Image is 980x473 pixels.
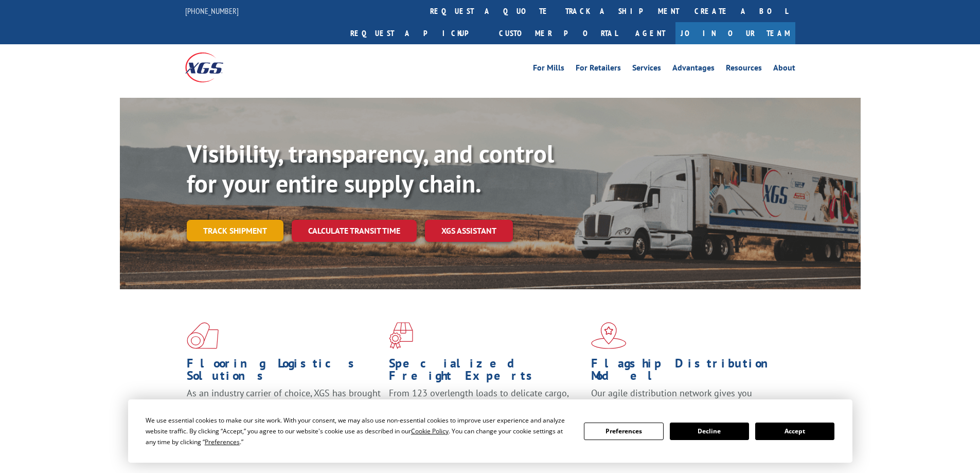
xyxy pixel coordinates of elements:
a: For Retailers [576,64,621,75]
h1: Flagship Distribution Model [591,357,786,387]
a: About [773,64,795,75]
span: Cookie Policy [411,427,449,435]
b: Visibility, transparency, and control for your entire supply chain. [187,137,554,199]
a: Agent [625,22,675,44]
div: We use essential cookies to make our site work. With your consent, we may also use non-essential ... [146,415,572,447]
a: XGS ASSISTANT [425,220,513,242]
h1: Flooring Logistics Solutions [187,357,381,387]
h1: Specialized Freight Experts [389,357,583,387]
img: xgs-icon-focused-on-flooring-red [389,322,413,349]
button: Accept [755,423,834,440]
span: Our agile distribution network gives you nationwide inventory management on demand. [591,387,780,411]
a: Join Our Team [675,22,795,44]
a: Request a pickup [343,22,491,44]
a: Track shipment [187,220,283,241]
a: Advantages [672,64,715,75]
span: As an industry carrier of choice, XGS has brought innovation and dedication to flooring logistics... [187,387,381,424]
a: Resources [726,64,762,75]
div: Cookie Consent Prompt [128,399,852,463]
a: [PHONE_NUMBER] [185,6,239,16]
a: Customer Portal [491,22,625,44]
a: Calculate transit time [292,220,417,242]
button: Preferences [584,423,663,440]
a: Services [632,64,661,75]
img: xgs-icon-flagship-distribution-model-red [591,322,627,349]
p: From 123 overlength loads to delicate cargo, our experienced staff knows the best way to move you... [389,387,583,433]
a: For Mills [533,64,564,75]
img: xgs-icon-total-supply-chain-intelligence-red [187,322,219,349]
span: Preferences [205,437,240,446]
button: Decline [670,423,749,440]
